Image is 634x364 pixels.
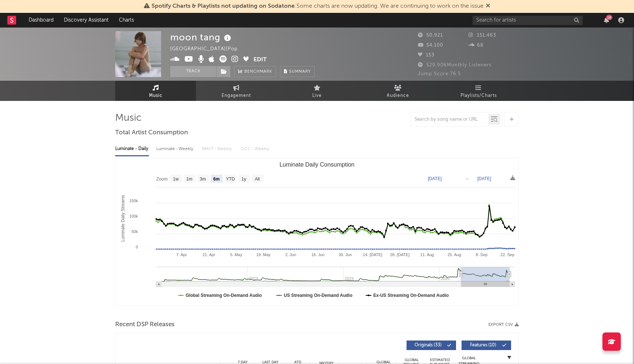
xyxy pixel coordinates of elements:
[418,43,443,48] span: 54,100
[200,176,206,182] text: 3m
[448,252,461,257] text: 25. Aug
[170,66,216,77] button: Track
[418,63,492,68] span: 529,906 Monthly Listeners
[606,15,612,20] div: 18
[280,161,355,168] text: Luminate Daily Consumption
[411,117,488,123] input: Search by song name or URL
[289,70,311,74] span: Summary
[466,343,500,347] span: Features ( 10 )
[226,176,235,182] text: YTD
[234,66,276,77] a: Benchmark
[196,81,277,101] a: Engagement
[241,176,246,182] text: 1y
[115,320,175,329] span: Recent DSP Releases
[418,33,443,38] span: 50,921
[339,252,352,257] text: 30. Jun
[173,176,179,182] text: 1w
[374,293,449,298] text: Ex-US Streaming On-Demand Audio
[115,81,196,101] a: Music
[462,341,511,350] button: Features(10)
[244,68,272,76] span: Benchmark
[156,143,195,155] div: Luminate - Weekly
[176,252,187,257] text: 7. Apr
[476,252,488,257] text: 8. Sep
[213,176,219,182] text: 6m
[363,252,382,257] text: 14. [DATE]
[152,3,484,9] span: : Some charts are now updating. We are continuing to work on the issue
[387,91,409,100] span: Audience
[255,176,259,182] text: All
[120,195,125,241] text: Luminate Daily Streams
[23,13,59,28] a: Dashboard
[469,33,496,38] span: 151,463
[357,81,438,101] a: Audience
[418,72,461,76] span: Jump Score: 76.5
[285,252,296,257] text: 2. Jun
[116,159,518,305] svg: Luminate Daily Consumption
[428,176,442,181] text: [DATE]
[136,245,138,249] text: 0
[170,31,233,43] div: moon tang
[604,17,609,23] button: 18
[500,252,514,257] text: 22. Sep
[420,252,434,257] text: 11. Aug
[312,91,322,100] span: Live
[186,293,262,298] text: Global Streaming On-Demand Audio
[477,176,491,181] text: [DATE]
[407,341,456,350] button: Originals(33)
[222,91,251,100] span: Engagement
[186,176,193,182] text: 1m
[284,293,353,298] text: US Streaming On-Demand Audio
[438,81,519,101] a: Playlists/Charts
[277,81,357,101] a: Live
[469,43,484,48] span: 68
[486,3,490,9] span: Dismiss
[460,91,497,100] span: Playlists/Charts
[149,91,163,100] span: Music
[203,252,215,257] text: 21. Apr
[418,53,434,58] span: 153
[465,176,469,181] text: →
[170,45,246,54] div: [GEOGRAPHIC_DATA] | Pop
[129,214,138,218] text: 100k
[311,252,325,257] text: 16. Jun
[152,3,295,9] span: Spotify Charts & Playlists not updating on Sodatone
[488,323,519,327] button: Export CSV
[115,128,188,137] span: Total Artist Consumption
[256,252,271,257] text: 19. May
[390,252,409,257] text: 28. [DATE]
[129,199,138,203] text: 150k
[156,176,168,182] text: Zoom
[59,13,114,28] a: Discovery Assistant
[131,229,138,234] text: 50k
[473,16,583,25] input: Search for artists
[115,143,149,155] div: Luminate - Daily
[280,66,315,77] button: Summary
[230,252,243,257] text: 5. May
[254,55,267,65] button: Edit
[114,13,139,28] a: Charts
[411,343,445,347] span: Originals ( 33 )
